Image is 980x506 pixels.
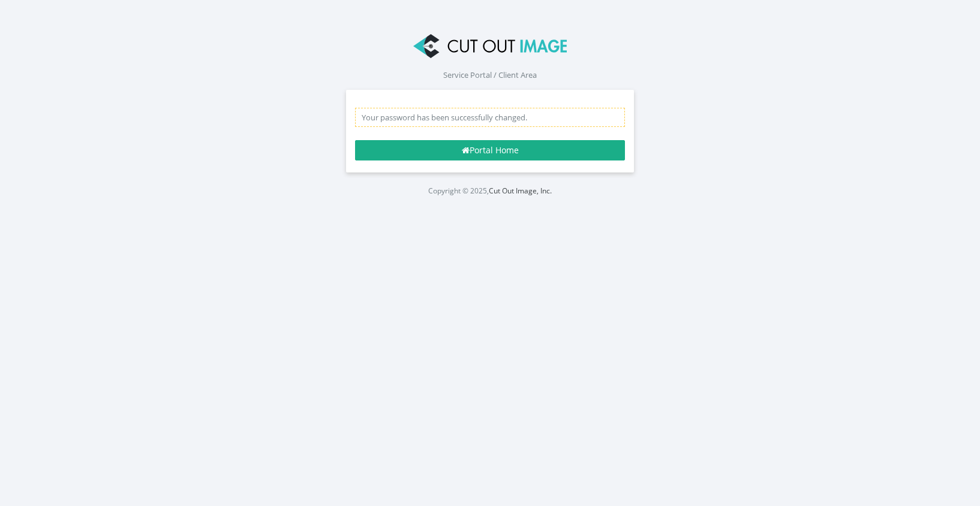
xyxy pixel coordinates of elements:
[355,140,625,160] a: Portal Home
[489,186,552,196] a: Cut Out Image, Inc.
[428,186,552,196] small: Copyright © 2025,
[362,112,527,123] span: Your password has been successfully changed.
[413,34,567,58] img: Cut Out Image
[443,69,537,80] span: Service Portal / Client Area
